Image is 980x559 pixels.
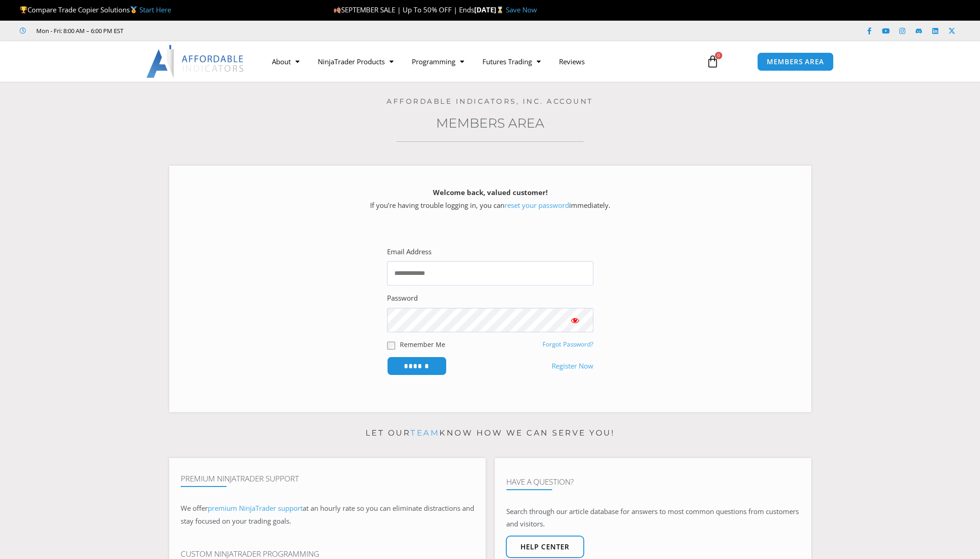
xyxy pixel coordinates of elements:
a: Programming [403,51,473,72]
a: Futures Trading [473,51,550,72]
img: 🍂 [334,6,341,13]
a: NinjaTrader Products [309,51,403,72]
a: premium NinjaTrader support [208,503,303,513]
img: 🥇 [130,6,137,13]
img: 🏆 [20,6,27,13]
span: at an hourly rate so you can eliminate distractions and stay focused on your trading goals. [181,503,474,525]
span: MEMBERS AREA [767,58,824,65]
label: Remember Me [400,340,445,349]
a: About [263,51,309,72]
h4: Have A Question? [506,477,800,486]
a: Start Here [139,5,171,14]
a: Help center [506,536,584,558]
a: Reviews [550,51,594,72]
a: MEMBERS AREA [757,52,834,71]
iframe: Customer reviews powered by Trustpilot [136,26,274,35]
a: Save Now [506,5,537,14]
p: If you’re having trouble logging in, you can immediately. [185,186,795,212]
h4: Custom NinjaTrader Programming [181,549,474,559]
a: reset your password [504,201,569,210]
img: ⌛ [497,6,504,13]
a: Register Now [552,360,593,373]
a: Forgot Password? [543,340,593,348]
img: LogoAI | Affordable Indicators – NinjaTrader [146,45,245,78]
span: Mon - Fri: 8:00 AM – 6:00 PM EST [34,25,123,36]
a: team [410,428,439,437]
p: Let our know how we can serve you! [169,426,811,441]
a: Members Area [436,115,544,131]
span: Help center [520,543,570,550]
h4: Premium NinjaTrader Support [181,474,474,483]
span: We offer [181,503,208,513]
span: Compare Trade Copier Solutions [20,5,171,14]
strong: [DATE] [474,5,506,14]
label: Password [387,292,418,305]
strong: Welcome back, valued customer! [433,188,548,197]
button: Show password [557,308,593,332]
span: SEPTEMBER SALE | Up To 50% OFF | Ends [333,5,474,14]
a: Affordable Indicators, Inc. Account [387,97,593,106]
span: 0 [715,52,722,59]
a: 0 [692,48,733,75]
label: Email Address [387,246,432,258]
nav: Menu [263,51,696,72]
p: Search through our article database for answers to most common questions from customers and visit... [506,505,800,531]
